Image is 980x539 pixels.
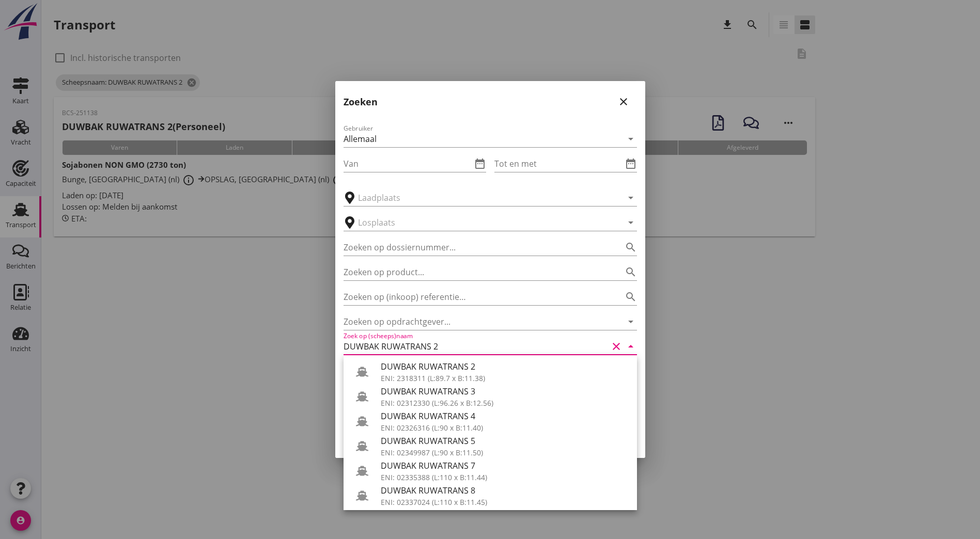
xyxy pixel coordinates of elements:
[344,239,608,256] input: Zoeken op dossiernummer...
[625,315,637,328] i: arrow_drop_down
[625,340,637,353] i: arrow_drop_down
[344,155,472,172] input: Van
[344,289,608,305] input: Zoeken op (inkoop) referentie…
[344,338,608,355] input: Zoek op (scheeps)naam
[494,155,623,172] input: Tot en met
[344,264,608,280] input: Zoeken op product...
[381,435,629,447] div: DUWBAK RUWATRANS 5
[381,484,629,497] div: DUWBAK RUWATRANS 8
[381,459,629,472] div: DUWBAK RUWATRANS 7
[381,360,629,373] div: DUWBAK RUWATRANS 2
[381,422,629,433] div: ENI: 02326316 (L:90 x B:11.40)
[344,313,608,330] input: Zoeken op opdrachtgever...
[381,410,629,422] div: DUWBAK RUWATRANS 4
[358,214,608,231] input: Losplaats
[625,192,637,204] i: arrow_drop_down
[381,509,629,521] div: DUWBAK RV-221
[381,398,629,408] div: ENI: 02312330 (L:96.26 x B:12.56)
[474,157,486,170] i: date_range
[617,96,630,108] i: close
[344,134,377,144] div: Allemaal
[344,95,378,109] h2: Zoeken
[610,340,623,353] i: clear
[625,241,637,253] i: search
[625,133,637,145] i: arrow_drop_down
[381,373,629,384] div: ENI: 2318311 (L:89.7 x B:11.38)
[381,472,629,483] div: ENI: 02335388 (L:110 x B:11.44)
[625,266,637,278] i: search
[625,216,637,229] i: arrow_drop_down
[381,385,629,398] div: DUWBAK RUWATRANS 3
[625,157,637,170] i: date_range
[381,497,629,508] div: ENI: 02337024 (L:110 x B:11.45)
[625,291,637,303] i: search
[358,189,608,206] input: Laadplaats
[381,447,629,458] div: ENI: 02349987 (L:90 x B:11.50)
